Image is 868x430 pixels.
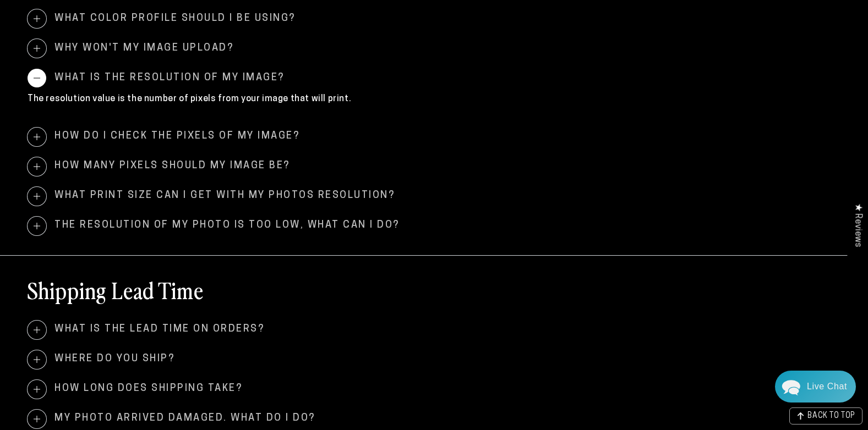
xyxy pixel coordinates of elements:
summary: What is the resolution of my image? [28,69,840,87]
div: Click to open Judge.me floating reviews tab [847,195,868,256]
summary: What is the lead time on orders? [28,321,840,339]
summary: How many pixels should my image be? [28,157,840,176]
summary: Where do you ship? [28,350,840,369]
summary: My photo arrived damaged. What do I do? [28,410,840,428]
summary: How long does shipping take? [28,380,840,399]
summary: Why won't my image upload? [28,39,840,58]
p: The resolution value is the number of pixels from your image that will print. [28,93,840,105]
span: BACK TO TOP [807,412,855,420]
summary: What color profile should I be using? [28,9,840,28]
summary: How do I check the pixels of my image? [28,128,840,146]
div: Chat widget toggle [775,371,856,403]
summary: What print size can I get with my photos resolution? [28,187,840,206]
div: Contact Us Directly [807,371,847,403]
summary: The resolution of my photo is too low, what can I do? [28,217,840,235]
h2: Shipping Lead Time [28,275,204,304]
